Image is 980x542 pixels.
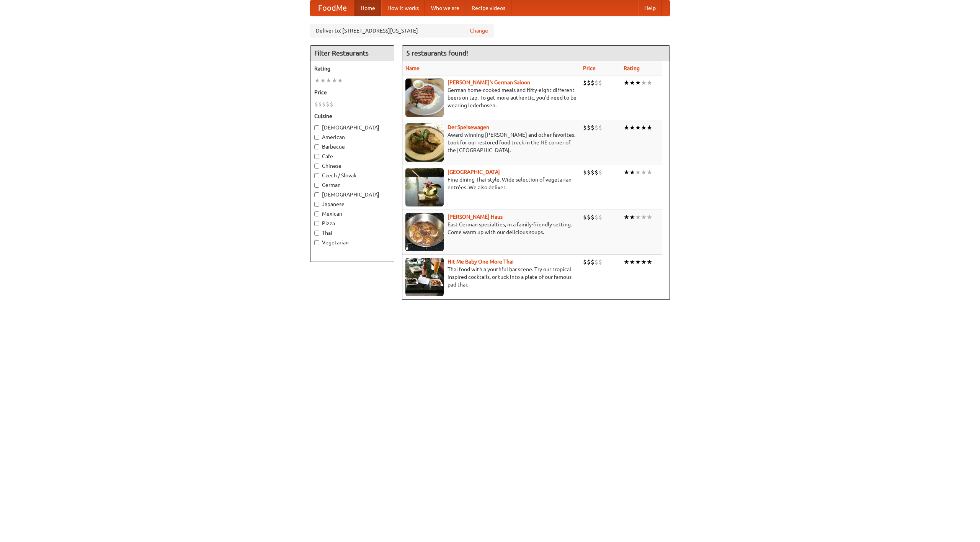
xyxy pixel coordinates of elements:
p: Fine dining Thai-style. Wide selection of vegetarian entrées. We also deliver. [405,176,577,191]
li: $ [595,79,598,87]
a: Name [405,65,420,71]
li: $ [330,100,333,108]
label: Barbecue [314,143,390,151]
li: $ [598,123,602,132]
li: ★ [641,123,647,132]
a: [GEOGRAPHIC_DATA] [448,169,500,175]
label: American [314,133,390,141]
input: [DEMOGRAPHIC_DATA] [314,192,319,197]
li: $ [583,258,587,266]
h5: Price [314,88,390,96]
label: [DEMOGRAPHIC_DATA] [314,191,390,198]
label: Mexican [314,210,390,218]
a: Help [638,0,662,16]
li: ★ [624,123,629,132]
p: German home-cooked meals and fifty-eight different beers on tap. To get more authentic, you'd nee... [405,86,577,109]
label: Thai [314,229,390,237]
li: ★ [629,123,635,132]
li: ★ [647,79,652,87]
li: ★ [647,168,652,177]
label: Chinese [314,162,390,170]
li: ★ [337,76,343,85]
li: $ [598,258,602,266]
img: speisewagen.jpg [405,123,444,162]
label: [DEMOGRAPHIC_DATA] [314,124,390,131]
a: Home [354,0,381,16]
li: $ [587,79,591,87]
li: ★ [624,79,629,87]
li: ★ [629,213,635,221]
label: Japanese [314,200,390,208]
li: ★ [635,123,641,132]
a: [PERSON_NAME] Haus [448,214,503,220]
li: $ [591,168,595,177]
li: $ [587,168,591,177]
a: How it works [381,0,425,16]
li: ★ [332,76,337,85]
p: Thai food with a youthful bar scene. Try our tropical inspired cocktails, or tuck into a plate of... [405,265,577,288]
li: ★ [624,168,629,177]
a: Rating [624,65,640,71]
img: satay.jpg [405,168,444,206]
a: FoodMe [310,0,354,16]
li: ★ [635,258,641,266]
li: ★ [641,213,647,221]
h4: Filter Restaurants [310,46,394,61]
li: $ [583,79,587,87]
li: $ [322,100,326,108]
input: Thai [314,231,319,236]
li: $ [595,213,598,221]
li: $ [314,100,318,108]
input: American [314,135,319,140]
img: esthers.jpg [405,79,444,117]
li: ★ [624,258,629,266]
label: German [314,181,390,189]
li: $ [591,258,595,266]
li: ★ [635,213,641,221]
input: Pizza [314,221,319,226]
li: ★ [641,168,647,177]
a: Recipe videos [465,0,511,16]
li: $ [326,100,330,108]
input: Chinese [314,164,319,169]
li: ★ [635,168,641,177]
li: $ [595,168,598,177]
li: $ [598,168,602,177]
div: Deliver to: [STREET_ADDRESS][US_STATE] [310,24,494,38]
a: [PERSON_NAME]'s German Saloon [448,79,530,85]
li: $ [591,79,595,87]
li: ★ [326,76,332,85]
li: $ [583,213,587,221]
a: Der Speisewagen [448,124,489,130]
li: ★ [635,79,641,87]
a: Change [470,27,488,34]
li: ★ [314,76,320,85]
li: ★ [320,76,326,85]
img: babythai.jpg [405,258,444,296]
label: Cafe [314,152,390,160]
li: $ [598,213,602,221]
p: East German specialties, in a family-friendly setting. Come warm up with our delicious soups. [405,221,577,236]
ng-pluralize: 5 restaurants found! [406,49,468,57]
li: $ [587,213,591,221]
li: $ [587,123,591,132]
li: $ [598,79,602,87]
li: ★ [629,79,635,87]
li: $ [318,100,322,108]
a: Price [583,65,596,71]
li: $ [583,123,587,132]
li: ★ [641,79,647,87]
label: Pizza [314,219,390,227]
a: Hit Me Baby One More Thai [448,259,514,265]
li: ★ [629,258,635,266]
input: Japanese [314,202,319,207]
li: ★ [647,258,652,266]
h5: Cuisine [314,112,390,120]
li: $ [587,258,591,266]
p: Award-winning [PERSON_NAME] and other favorites. Look for our restored food truck in the NE corne... [405,131,577,154]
